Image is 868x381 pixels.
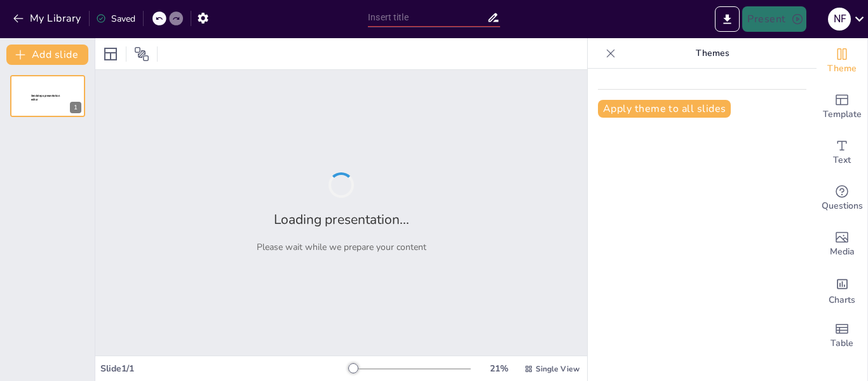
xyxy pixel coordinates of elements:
span: Position [134,46,149,62]
button: Present [742,6,806,32]
button: Export to PowerPoint [715,6,740,32]
div: Change the overall theme [817,38,867,84]
span: Table [831,336,853,350]
div: Saved [96,13,135,25]
div: Add a table [817,313,867,359]
div: Get real-time input from your audience [817,176,867,221]
span: Single View [536,364,580,374]
div: 21 % [484,363,514,375]
p: Please wait while we prepare your content [257,241,426,253]
p: Themes [621,38,804,69]
div: 1 [70,102,81,113]
span: Template [823,107,862,121]
span: Text [833,153,851,167]
div: Layout [100,44,121,64]
button: Add slide [6,45,88,65]
span: Theme [827,62,857,76]
span: Charts [829,293,855,307]
div: 1 [10,75,85,117]
div: N F [828,8,851,31]
div: Add text boxes [817,130,867,176]
span: Questions [822,199,863,213]
h2: Loading presentation... [274,211,409,228]
span: Media [830,245,855,259]
div: Slide 1 / 1 [100,363,349,375]
input: Insert title [368,8,487,27]
button: N F [828,6,851,32]
div: Add ready made slides [817,84,867,130]
button: Apply theme to all slides [598,100,731,118]
div: Add charts and graphs [817,267,867,313]
span: Sendsteps presentation editor [31,94,60,101]
button: My Library [10,8,86,29]
div: Add images, graphics, shapes or video [817,221,867,267]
